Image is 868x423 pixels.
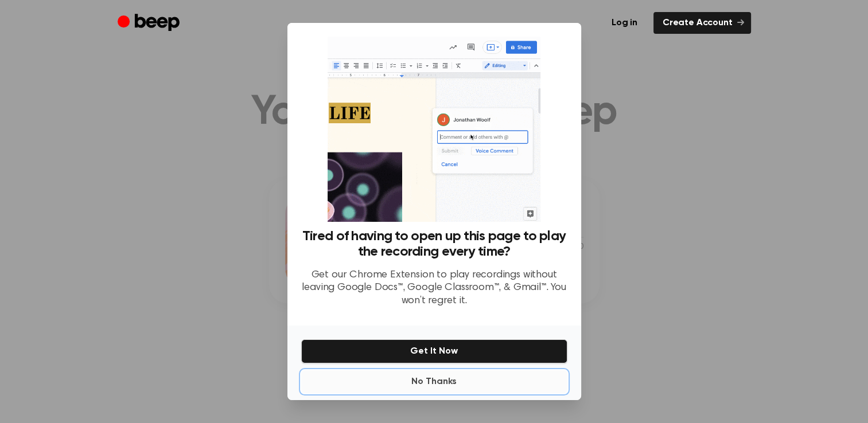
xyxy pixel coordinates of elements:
[328,37,540,222] img: Beep extension in action
[301,370,567,393] button: No Thanks
[301,339,567,363] button: Get It Now
[301,229,567,260] h3: Tired of having to open up this page to play the recording every time?
[653,12,751,34] a: Create Account
[301,269,567,308] p: Get our Chrome Extension to play recordings without leaving Google Docs™, Google Classroom™, & Gm...
[118,12,182,34] a: Beep
[602,12,647,34] a: Log in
